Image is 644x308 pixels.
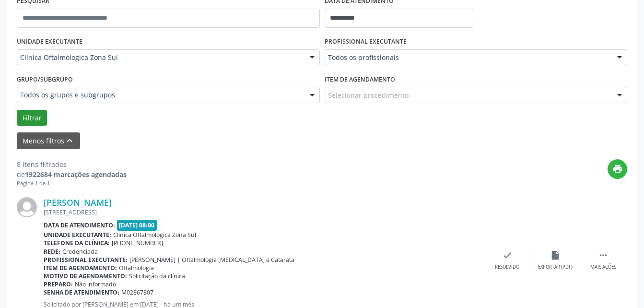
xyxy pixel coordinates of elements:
[44,221,115,229] b: Data de atendimento:
[538,264,573,271] div: Exportar (PDF)
[608,159,627,179] button: print
[44,197,112,208] a: [PERSON_NAME]
[17,132,80,149] button: Menos filtroskeyboard_arrow_up
[121,288,153,296] span: M02867807
[129,272,187,280] span: Solicitação da clínica.
[44,272,127,280] b: Motivo de agendamento:
[328,53,608,62] span: Todos os profissionais
[502,250,513,261] i: check
[112,239,163,247] span: [PHONE_NUMBER]
[17,35,82,49] label: UNIDADE EXECUTANTE
[20,53,300,62] span: Clinica Oftalmologica Zona Sul
[44,248,60,256] b: Rede:
[17,179,127,188] div: Página 1 de 1
[20,90,300,100] span: Todos os grupos e subgrupos
[44,231,111,239] b: Unidade executante:
[495,264,519,271] div: Resolvido
[44,256,128,264] b: Profissional executante:
[325,72,395,87] label: Item de agendamento
[17,159,127,169] div: 8 itens filtrados
[550,250,561,261] i: insert_drive_file
[44,208,483,216] div: [STREET_ADDRESS]
[612,164,623,174] i: print
[75,280,116,288] span: Não informado
[44,264,117,272] b: Item de agendamento:
[119,264,154,272] span: Oftalmologia
[598,250,609,261] i: 
[590,264,616,271] div: Mais ações
[62,248,98,256] span: Credenciada
[328,90,409,100] span: Selecionar procedimento
[17,197,37,217] img: img
[17,169,127,179] div: de
[113,231,196,239] span: Clinica Oftalmologica Zona Sul
[17,72,73,87] label: Grupo/Subgrupo
[17,110,47,126] button: Filtrar
[129,256,294,264] span: [PERSON_NAME] | Oftalmologia [MEDICAL_DATA] e Catarata
[117,220,157,231] span: [DATE] 08:00
[44,288,119,296] b: Senha de atendimento:
[44,239,110,247] b: Telefone da clínica:
[325,35,407,49] label: PROFISSIONAL EXECUTANTE
[44,280,73,288] b: Preparo:
[64,135,75,146] i: keyboard_arrow_up
[25,170,127,179] strong: 1922684 marcações agendadas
